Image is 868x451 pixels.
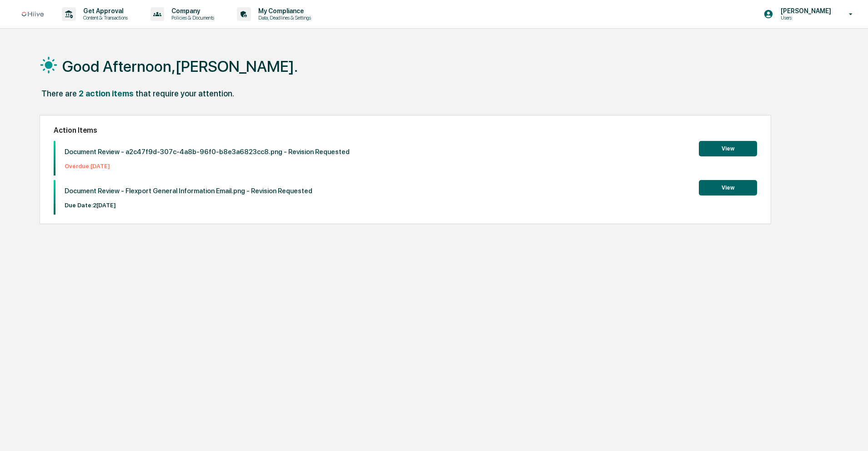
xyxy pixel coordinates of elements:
[65,202,312,209] p: Due Date: 2[DATE]
[22,12,44,17] img: logo
[699,144,757,152] a: View
[699,183,757,191] a: View
[164,15,219,21] p: Policies & Documents
[76,7,132,15] p: Get Approval
[79,89,134,98] div: 2 action items
[773,7,836,15] p: [PERSON_NAME]
[164,7,219,15] p: Company
[65,187,312,195] p: Document Review - Flexport General Information Email.png - Revision Requested
[62,57,298,75] h1: Good Afternoon,[PERSON_NAME].
[699,180,757,195] button: View
[65,163,350,170] p: Overdue: [DATE]
[54,126,757,135] h2: Action Items
[41,89,77,98] div: There are
[65,148,350,156] p: Document Review - a2c47f9d-307c-4a8b-96f0-b8e3a6823cc8.png - Revision Requested
[135,89,234,98] div: that require your attention.
[773,15,836,21] p: Users
[251,15,316,21] p: Data, Deadlines & Settings
[699,141,757,156] button: View
[251,7,316,15] p: My Compliance
[76,15,132,21] p: Content & Transactions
